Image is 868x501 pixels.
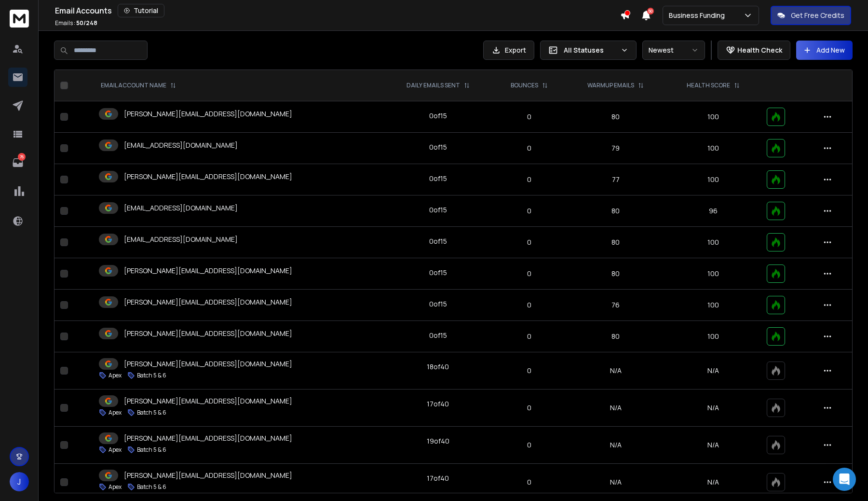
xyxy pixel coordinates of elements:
[671,477,755,487] p: N/A
[566,258,665,290] td: 80
[499,206,560,216] p: 0
[108,483,122,491] p: Apex
[499,175,560,184] p: 0
[671,403,755,413] p: N/A
[124,471,292,480] p: [PERSON_NAME][EMAIL_ADDRESS][DOMAIN_NAME]
[429,111,447,121] div: 0 of 15
[124,396,292,406] p: [PERSON_NAME][EMAIL_ADDRESS][DOMAIN_NAME]
[429,142,447,152] div: 0 of 15
[427,399,449,409] div: 17 of 40
[647,8,654,14] span: 50
[137,372,166,379] p: Batch 5 & 6
[566,321,665,352] td: 80
[665,133,760,164] td: 100
[566,464,665,501] td: N/A
[499,440,560,450] p: 0
[566,390,665,427] td: N/A
[499,366,560,376] p: 0
[429,331,447,340] div: 0 of 15
[566,352,665,390] td: N/A
[55,19,97,27] p: Emails :
[566,101,665,133] td: 80
[665,290,760,321] td: 100
[499,300,560,310] p: 0
[10,472,29,491] button: J
[108,409,122,417] p: Apex
[118,4,164,17] button: Tutorial
[665,227,760,258] td: 100
[429,299,447,309] div: 0 of 15
[665,258,760,290] td: 100
[427,473,449,483] div: 17 of 40
[791,11,844,20] p: Get Free Credits
[833,468,856,491] div: Open Intercom Messenger
[124,203,238,213] p: [EMAIL_ADDRESS][DOMAIN_NAME]
[499,332,560,341] p: 0
[499,112,560,122] p: 0
[671,366,755,376] p: N/A
[499,237,560,247] p: 0
[771,6,851,25] button: Get Free Credits
[124,329,292,338] p: [PERSON_NAME][EMAIL_ADDRESS][DOMAIN_NAME]
[566,290,665,321] td: 76
[427,362,449,372] div: 18 of 40
[566,195,665,227] td: 80
[564,45,617,55] p: All Statuses
[76,19,97,27] span: 50 / 248
[642,41,705,60] button: Newest
[124,235,238,244] p: [EMAIL_ADDRESS][DOMAIN_NAME]
[665,164,760,195] td: 100
[665,321,760,352] td: 100
[499,477,560,487] p: 0
[8,153,27,172] a: 76
[718,41,790,60] button: Health Check
[124,359,292,369] p: [PERSON_NAME][EMAIL_ADDRESS][DOMAIN_NAME]
[137,446,166,454] p: Batch 5 & 6
[108,446,122,454] p: Apex
[511,82,538,89] p: BOUNCES
[587,82,634,89] p: WARMUP EMAILS
[429,174,447,183] div: 0 of 15
[407,82,460,89] p: DAILY EMAILS SENT
[124,433,292,443] p: [PERSON_NAME][EMAIL_ADDRESS][DOMAIN_NAME]
[137,409,166,417] p: Batch 5 & 6
[429,268,447,278] div: 0 of 15
[665,101,760,133] td: 100
[671,440,755,450] p: N/A
[55,4,620,17] div: Email Accounts
[18,153,26,161] p: 76
[566,427,665,464] td: N/A
[124,109,292,119] p: [PERSON_NAME][EMAIL_ADDRESS][DOMAIN_NAME]
[566,133,665,164] td: 79
[499,143,560,153] p: 0
[737,45,782,55] p: Health Check
[429,237,447,246] div: 0 of 15
[566,164,665,195] td: 77
[427,436,449,446] div: 19 of 40
[101,82,176,89] div: EMAIL ACCOUNT NAME
[124,140,238,150] p: [EMAIL_ADDRESS][DOMAIN_NAME]
[108,372,122,379] p: Apex
[124,172,292,181] p: [PERSON_NAME][EMAIL_ADDRESS][DOMAIN_NAME]
[483,41,534,60] button: Export
[796,41,853,60] button: Add New
[499,403,560,413] p: 0
[665,195,760,227] td: 96
[429,205,447,215] div: 0 of 15
[566,227,665,258] td: 80
[137,483,166,491] p: Batch 5 & 6
[124,297,292,307] p: [PERSON_NAME][EMAIL_ADDRESS][DOMAIN_NAME]
[124,266,292,276] p: [PERSON_NAME][EMAIL_ADDRESS][DOMAIN_NAME]
[687,82,730,89] p: HEALTH SCORE
[499,269,560,278] p: 0
[669,11,729,20] p: Business Funding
